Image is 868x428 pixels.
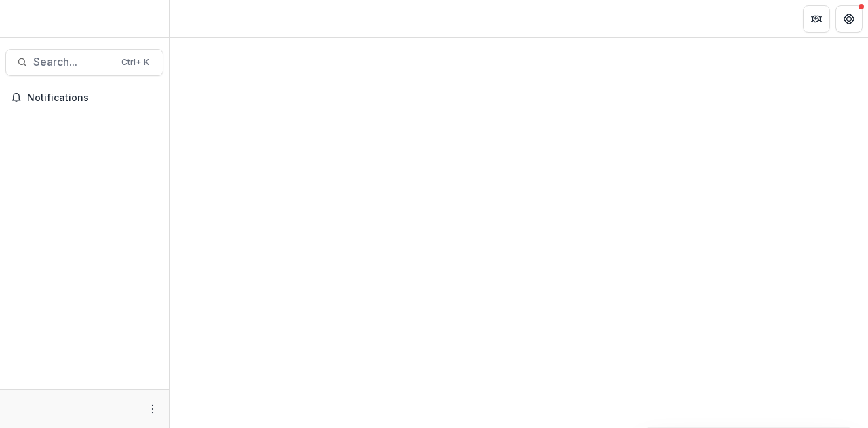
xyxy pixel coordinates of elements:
div: Ctrl + K [119,55,152,70]
button: Search... [5,49,163,76]
button: Get Help [835,5,863,33]
span: Notifications [27,92,158,104]
nav: breadcrumb [175,9,233,28]
button: Partners [803,5,830,33]
button: Notifications [5,87,163,109]
button: More [144,401,161,417]
span: Search... [33,56,113,69]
